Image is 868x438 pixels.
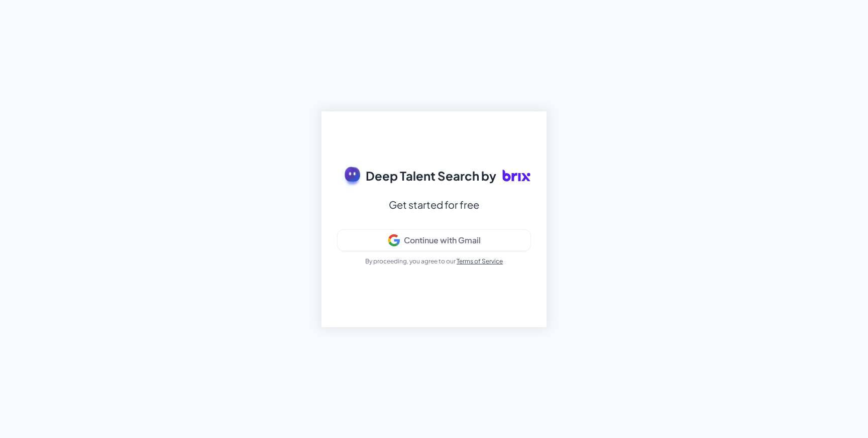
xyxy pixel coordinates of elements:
span: Deep Talent Search by [366,167,496,185]
p: By proceeding, you agree to our [365,257,503,266]
button: Continue with Gmail [338,230,530,251]
div: Get started for free [389,196,479,214]
a: Terms of Service [457,257,503,265]
div: Continue with Gmail [404,235,481,245]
